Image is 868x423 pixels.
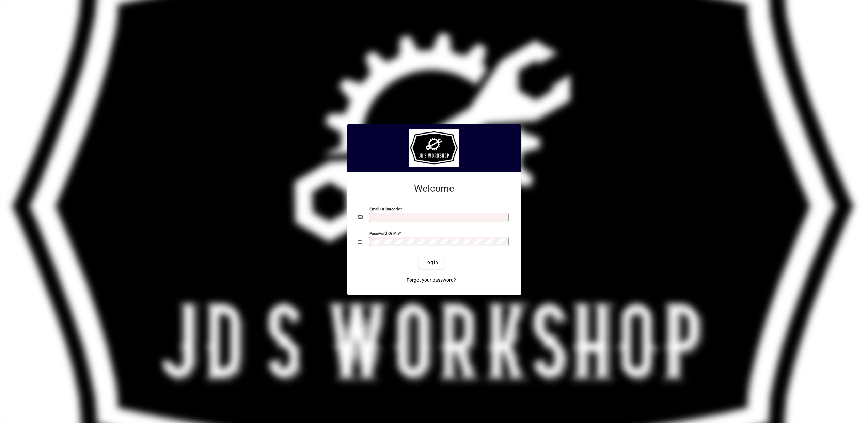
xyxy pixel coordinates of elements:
span: Forgot your password? [407,277,456,284]
a: Forgot your password? [404,274,459,286]
h2: Welcome [358,183,510,194]
mat-label: Password or Pin [369,231,399,235]
mat-label: Email or Barcode [369,206,400,211]
button: Login [419,256,444,269]
span: Login [424,259,438,266]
